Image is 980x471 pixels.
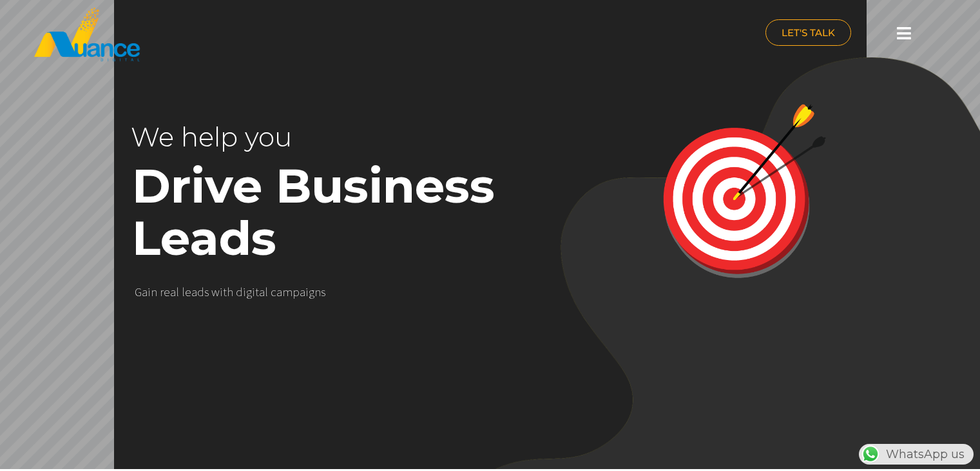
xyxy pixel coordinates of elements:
[305,285,309,299] div: i
[314,285,321,299] div: n
[243,285,246,299] div: i
[259,285,265,299] div: a
[321,285,325,299] div: s
[265,285,268,299] div: l
[859,444,974,465] div: WhatsApp us
[132,159,544,264] rs-layer: Drive Business Leads
[191,285,197,299] div: a
[765,19,851,46] a: LET'S TALK
[246,285,252,299] div: g
[148,285,151,299] div: i
[211,285,220,299] div: w
[271,285,276,299] div: c
[255,285,259,299] div: t
[300,285,305,299] div: a
[252,285,255,299] div: i
[33,6,484,63] a: nuance-qatar_logo
[160,285,164,299] div: r
[204,285,209,299] div: s
[860,444,881,465] img: WhatsApp
[182,285,185,299] div: l
[176,285,179,299] div: l
[135,285,142,299] div: G
[309,285,314,299] div: g
[33,6,141,63] img: nuance-qatar_logo
[227,285,233,299] div: h
[142,285,148,299] div: a
[859,447,974,461] a: WhatsAppWhatsApp us
[223,285,227,299] div: t
[197,285,204,299] div: d
[131,111,456,163] rs-layer: We help you
[185,285,191,299] div: e
[170,285,176,299] div: a
[782,28,835,37] span: LET'S TALK
[151,285,157,299] div: n
[220,285,223,299] div: i
[236,285,243,299] div: d
[164,285,170,299] div: e
[293,285,300,299] div: p
[276,285,282,299] div: a
[282,285,293,299] div: m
